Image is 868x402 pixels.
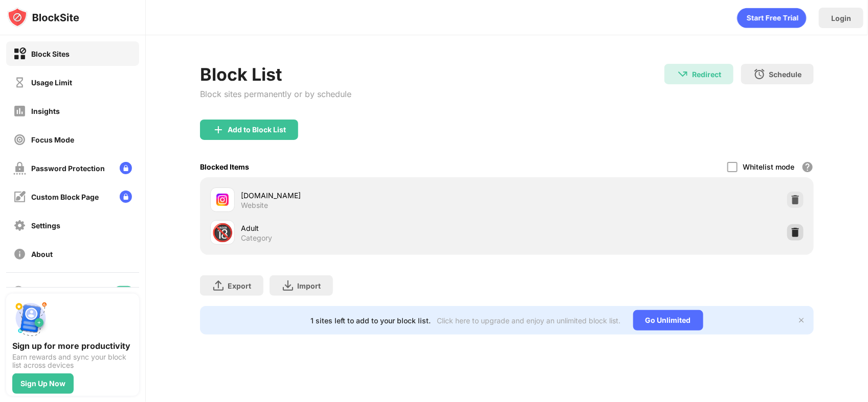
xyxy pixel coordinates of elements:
div: Add to Block List [228,126,286,134]
div: Block sites permanently or by schedule [200,89,351,99]
div: Blocked Items [200,162,249,171]
div: Block Sites [31,50,70,58]
img: blocking-icon.svg [12,285,25,297]
div: Sign Up Now [20,380,65,388]
div: [DOMAIN_NAME] [241,190,507,201]
div: Block List [200,64,351,85]
div: Settings [31,221,60,230]
div: 1 sites left to add to your block list. [311,316,431,325]
div: Import [297,281,321,290]
img: logo-blocksite.svg [7,7,79,28]
div: Login [831,14,851,22]
img: about-off.svg [13,248,26,261]
div: Earn rewards and sync your block list across devices [12,353,133,369]
img: settings-off.svg [13,219,26,232]
div: Usage Limit [31,78,72,87]
div: Redirect [692,70,721,79]
div: About [31,250,53,258]
div: Schedule [769,70,802,79]
div: Sign up for more productivity [12,341,133,351]
img: block-on.svg [13,48,26,60]
img: customize-block-page-off.svg [13,191,26,203]
img: insights-off.svg [13,105,26,117]
div: Click here to upgrade and enjoy an unlimited block list. [437,316,621,325]
img: lock-menu.svg [120,191,132,203]
div: Category [241,233,272,243]
img: focus-off.svg [13,133,26,146]
img: push-signup.svg [12,300,49,337]
img: time-usage-off.svg [13,76,26,89]
div: Custom Block Page [31,193,99,201]
img: x-button.svg [797,316,806,324]
div: Export [228,281,251,290]
div: animation [737,8,807,28]
div: Insights [31,107,60,115]
img: favicons [216,194,229,206]
div: Focus Mode [31,135,74,144]
img: lock-menu.svg [120,162,132,174]
div: 🔞 [212,222,233,243]
img: password-protection-off.svg [13,162,26,175]
div: Password Protection [31,164,105,173]
div: Adult [241,223,507,233]
div: Website [241,201,268,210]
div: Whitelist mode [743,162,794,171]
div: Go Unlimited [633,310,703,330]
